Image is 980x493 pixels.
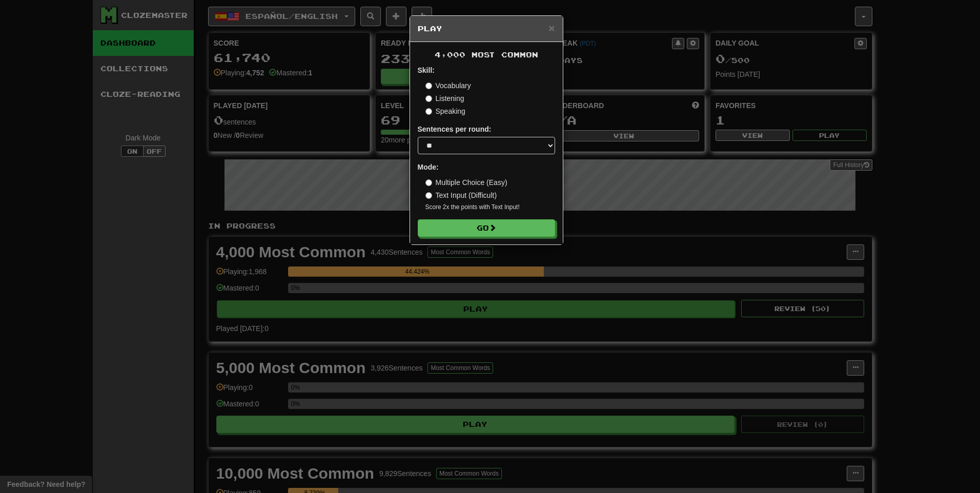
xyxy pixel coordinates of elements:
[418,124,492,134] label: Sentences per round:
[425,95,432,102] input: Listening
[425,80,471,91] label: Vocabulary
[425,177,507,188] label: Multiple Choice (Easy)
[425,83,432,89] input: Vocabulary
[425,93,464,104] label: Listening
[425,108,432,115] input: Speaking
[435,50,538,59] span: 4,000 Most Common
[418,66,435,74] strong: Skill:
[425,192,432,199] input: Text Input (Difficult)
[425,190,497,200] label: Text Input (Difficult)
[548,23,555,33] button: Close
[425,106,465,116] label: Speaking
[418,24,555,34] h5: Play
[418,219,555,237] button: Go
[418,163,439,171] strong: Mode:
[425,203,555,212] small: Score 2x the points with Text Input !
[425,179,432,186] input: Multiple Choice (Easy)
[548,22,555,34] span: ×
